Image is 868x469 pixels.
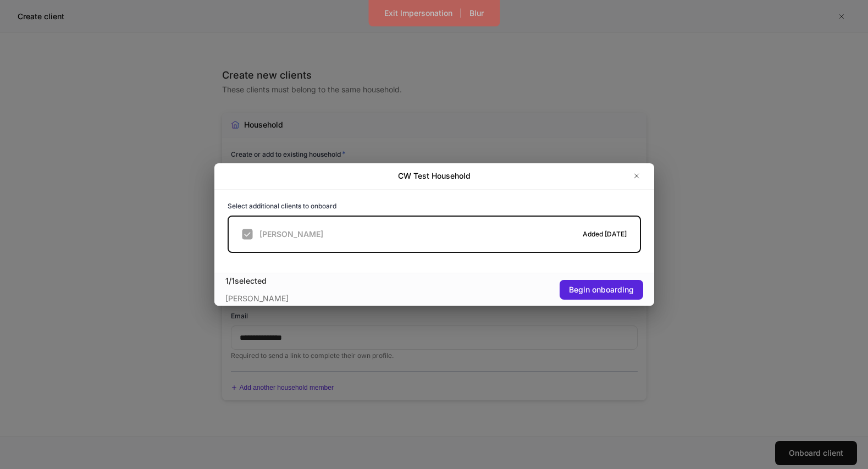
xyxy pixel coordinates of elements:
[225,286,434,304] div: [PERSON_NAME]
[569,284,634,295] div: Begin onboarding
[560,280,643,300] button: Begin onboarding
[469,8,484,19] div: Blur
[384,8,452,19] div: Exit Impersonation
[225,275,434,286] div: 1 / 1 selected
[228,201,336,211] h6: Select additional clients to onboard
[398,170,471,181] h2: CW Test Household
